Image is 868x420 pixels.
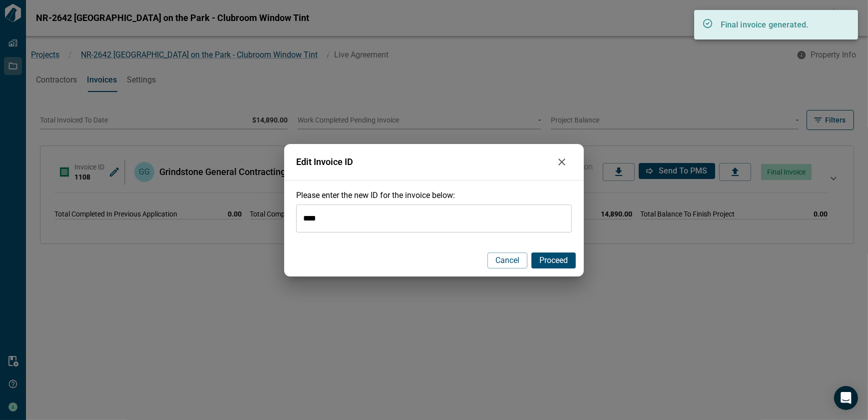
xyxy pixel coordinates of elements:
span: Edit Invoice ID [296,157,552,167]
span: Please enter the new ID for the invoice below: [296,190,455,200]
button: Proceed [531,252,576,268]
span: Cancel [495,255,519,265]
div: Open Intercom Messenger [834,386,858,410]
span: Proceed [539,255,568,265]
button: Cancel [487,252,527,268]
p: Final invoice generated. [721,19,841,31]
